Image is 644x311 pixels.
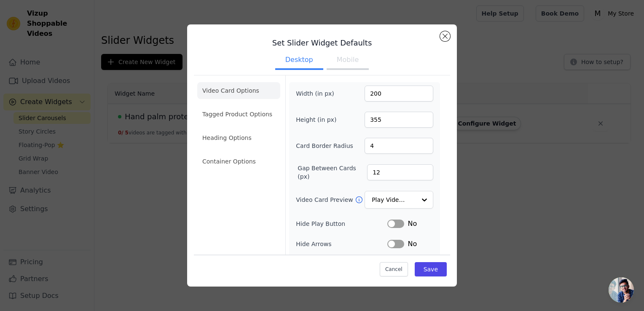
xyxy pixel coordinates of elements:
h3: Set Slider Widget Defaults [194,38,450,48]
button: Save [415,262,447,276]
label: Height (in px) [296,115,342,124]
span: No [408,239,417,249]
li: Container Options [197,153,280,170]
label: Card Border Radius [296,142,353,150]
li: Video Card Options [197,82,280,99]
div: Open chat [609,277,634,303]
label: Hide Play Button [296,220,387,228]
button: Close modal [440,31,450,41]
li: Tagged Product Options [197,106,280,123]
button: Mobile [327,51,369,70]
label: Video Card Preview [296,196,354,204]
label: Width (in px) [296,89,342,98]
button: Desktop [275,51,323,70]
label: Hide Arrows [296,240,387,248]
li: Heading Options [197,129,280,146]
button: Cancel [380,262,408,276]
label: Gap Between Cards (px) [298,164,367,181]
span: No [408,219,417,229]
